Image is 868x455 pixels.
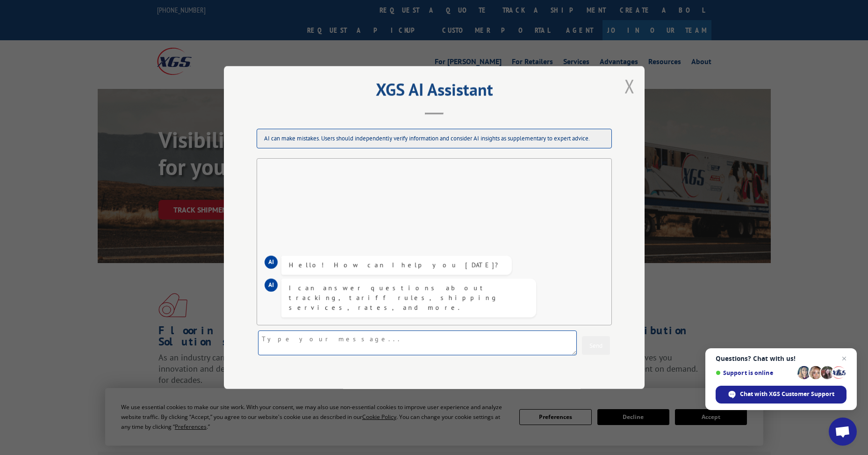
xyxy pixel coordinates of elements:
[716,369,794,376] span: Support is online
[716,386,846,404] span: Chat with XGS Customer Support
[740,390,834,398] span: Chat with XGS Customer Support
[582,336,610,355] button: Send
[247,83,621,101] h2: XGS AI Assistant
[265,279,278,292] div: AI
[289,283,529,313] div: I can answer questions about tracking, tariff rules, shipping services, rates, and more.
[265,256,278,269] div: AI
[289,260,504,270] div: Hello! How can I help you [DATE]?
[257,129,612,148] div: AI can make mistakes. Users should independently verify information and consider AI insights as s...
[622,73,638,99] button: Close modal
[716,355,846,362] span: Questions? Chat with us!
[829,418,857,446] a: Open chat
